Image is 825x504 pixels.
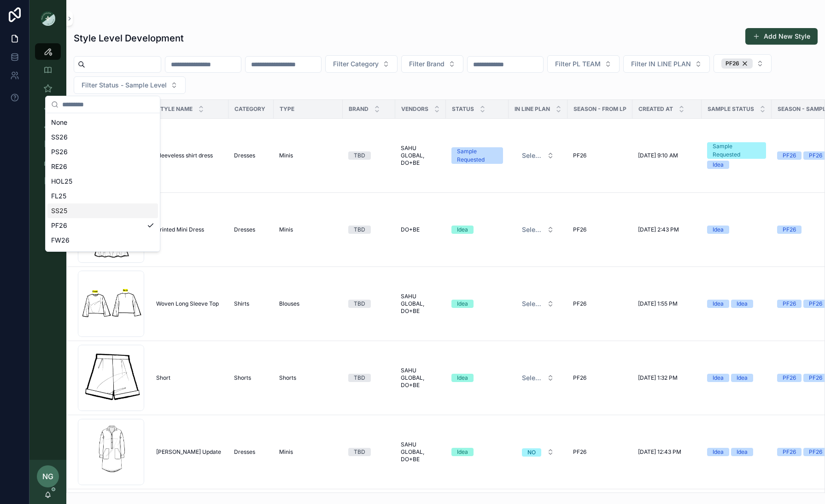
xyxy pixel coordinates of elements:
[514,369,562,387] a: Select Button
[280,105,294,113] span: Type
[234,374,268,382] a: Shorts
[783,374,796,382] div: PF26
[234,448,255,456] span: Dresses
[234,226,268,233] a: Dresses
[573,226,627,233] a: PF26
[707,300,766,308] a: IdeaIdea
[354,448,365,456] div: TBD
[279,448,337,456] a: Minis
[348,151,390,160] a: TBD
[708,105,754,113] span: Sample Status
[401,145,440,167] a: SAHU GLOBAL, DO+BE
[234,300,268,307] a: Shirts
[156,374,170,382] span: Short
[515,105,550,113] span: IN LINE PLAN
[737,300,748,308] div: Idea
[401,367,440,389] span: SAHU GLOBAL, DO+BE
[354,151,365,160] div: TBD
[514,443,562,461] a: Select Button
[47,145,158,159] div: PS26
[514,147,562,164] a: Select Button
[451,226,503,234] a: Idea
[279,374,337,382] a: Shorts
[333,59,379,69] span: Filter Category
[638,105,673,113] span: Created at
[783,226,796,234] div: PF26
[638,448,696,456] a: [DATE] 12:43 PM
[47,174,158,189] div: HOL25
[452,105,474,113] span: Status
[809,300,822,308] div: PF26
[157,105,193,113] span: Style Name
[573,105,626,113] span: Season - From LP
[573,152,586,159] span: PF26
[573,226,586,233] span: PF26
[515,147,562,164] button: Select Button
[401,105,428,113] span: Vendors
[349,105,369,113] span: Brand
[522,151,543,160] span: Select a IN LINE PLAN
[156,448,223,456] a: [PERSON_NAME] Update
[401,55,463,73] button: Select Button
[42,471,53,482] span: NG
[234,105,265,113] span: Category
[401,441,440,463] a: SAHU GLOBAL, DO+BE
[573,300,586,307] span: PF26
[325,55,398,73] button: Select Button
[47,248,158,262] div: HOL26
[279,152,293,159] span: Minis
[156,448,221,456] span: [PERSON_NAME] Update
[156,226,204,233] span: Printed Mini Dress
[279,448,293,456] span: Minis
[279,300,299,307] span: Blouses
[522,299,543,308] span: Select a IN LINE PLAN
[809,151,822,160] div: PF26
[745,28,818,45] button: Add New Style
[638,448,681,456] span: [DATE] 12:43 PM
[707,448,766,456] a: IdeaIdea
[47,203,158,218] div: SS25
[47,159,158,174] div: RE26
[573,152,627,159] a: PF26
[348,374,390,382] a: TBD
[279,300,337,307] a: Blouses
[279,226,337,233] a: Minis
[515,370,562,386] button: Select Button
[638,226,679,233] span: [DATE] 2:43 PM
[713,448,724,456] div: Idea
[451,147,503,164] a: Sample Requested
[354,300,365,308] div: TBD
[514,295,562,313] a: Select Button
[41,11,55,26] img: App logo
[783,151,796,160] div: PF26
[522,373,543,382] span: Select a IN LINE PLAN
[156,300,219,307] span: Woven Long Sleeve Top
[515,221,562,238] button: Select Button
[451,300,503,308] a: Idea
[401,293,440,315] a: SAHU GLOBAL, DO+BE
[573,374,586,382] span: PF26
[457,374,468,382] div: Idea
[29,37,66,201] div: scrollable content
[156,300,223,307] a: Woven Long Sleeve Top
[638,152,678,159] span: [DATE] 9:10 AM
[279,152,337,159] a: Minis
[573,448,627,456] a: PF26
[713,142,761,159] div: Sample Requested
[638,300,696,307] a: [DATE] 1:55 PM
[234,448,268,456] a: Dresses
[234,226,255,233] span: Dresses
[82,81,167,90] span: Filter Status - Sample Level
[707,226,766,234] a: Idea
[47,115,158,130] div: None
[737,374,748,382] div: Idea
[809,374,822,382] div: PF26
[707,142,766,169] a: Sample RequestedIdea
[638,374,678,382] span: [DATE] 1:32 PM
[156,152,223,159] a: Sleeveless shirt dress
[783,448,796,456] div: PF26
[156,226,223,233] a: Printed Mini Dress
[707,374,766,382] a: IdeaIdea
[514,221,562,238] a: Select Button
